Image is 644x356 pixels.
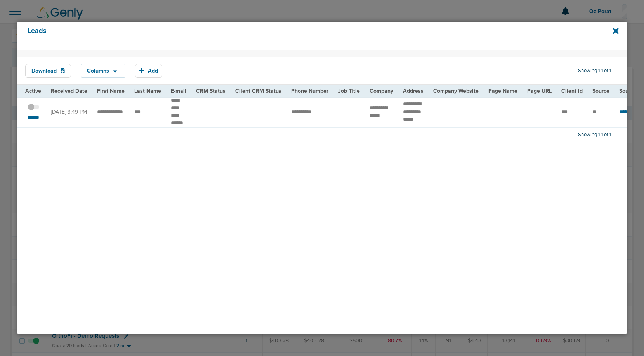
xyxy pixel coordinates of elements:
[135,64,162,78] button: Add
[578,67,611,74] span: Showing 1-1 of 1
[171,88,186,94] span: E-mail
[291,88,328,94] span: Phone Number
[97,88,125,94] span: First Name
[25,64,71,78] button: Download
[561,88,583,94] span: Client Id
[429,85,484,97] th: Company Website
[46,97,92,127] td: [DATE] 3:49 PM
[134,88,161,94] span: Last Name
[231,85,286,97] th: Client CRM Status
[333,85,365,97] th: Job Title
[148,67,158,74] span: Add
[87,68,109,74] span: Columns
[527,88,552,94] span: Page URL
[365,85,398,97] th: Company
[25,88,41,94] span: Active
[578,131,611,138] span: Showing 1-1 of 1
[398,85,429,97] th: Address
[28,27,559,45] h4: Leads
[484,85,522,97] th: Page Name
[51,88,87,94] span: Received Date
[592,88,609,94] span: Source
[196,88,226,94] span: CRM Status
